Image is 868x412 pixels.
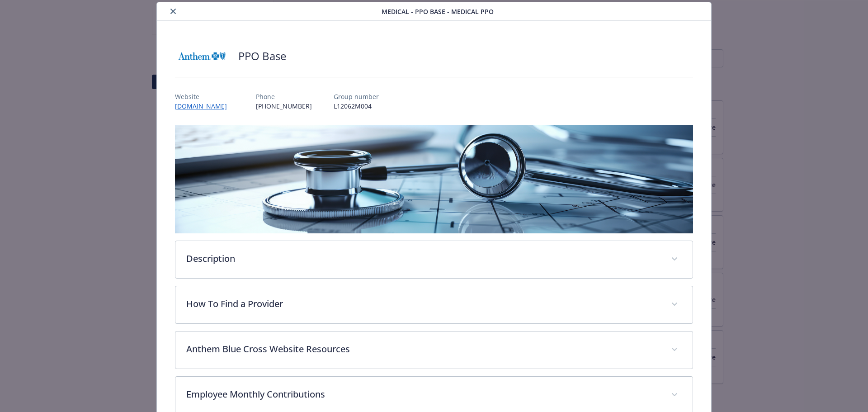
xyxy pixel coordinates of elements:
div: How To Find a Provider [175,286,693,323]
p: Anthem Blue Cross Website Resources [186,342,660,356]
p: Description [186,252,660,265]
div: Anthem Blue Cross Website Resources [175,331,693,369]
p: L12062M004 [334,101,379,111]
p: Group number [334,92,379,101]
p: How To Find a Provider [186,297,660,311]
p: Website [175,92,234,101]
button: close [168,6,179,17]
p: [PHONE_NUMBER] [256,101,312,111]
p: Phone [256,92,312,101]
a: [DOMAIN_NAME] [175,102,234,110]
h2: PPO Base [238,48,286,64]
span: Medical - PPO Base - Medical PPO [382,7,494,16]
img: banner [175,125,693,233]
div: Description [175,241,693,278]
p: Employee Monthly Contributions [186,388,660,401]
img: Anthem Blue Cross [175,43,229,70]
